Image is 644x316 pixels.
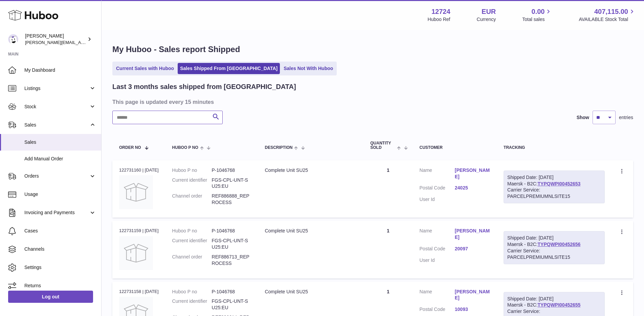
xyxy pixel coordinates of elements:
dt: Current identifier [172,177,212,190]
span: Order No [119,145,141,150]
img: sebastian@ffern.co [8,34,18,44]
dd: FGS-CPL-UNT-SU25:EU [212,238,251,250]
span: Add Manual Order [24,156,96,162]
dt: Name [420,167,455,182]
div: Tracking [504,145,605,150]
span: Description [265,145,292,150]
dd: P-1046768 [212,228,251,234]
h2: Last 3 months sales shipped from [GEOGRAPHIC_DATA] [112,82,296,91]
span: Returns [24,283,96,289]
a: TYPQWPI00452655 [538,302,581,308]
img: no-photo.jpg [119,175,153,209]
div: Complete Unit SU25 [265,289,357,295]
span: My Dashboard [24,67,96,73]
span: Quantity Sold [370,141,395,150]
a: 24025 [455,185,490,191]
td: 1 [363,221,413,278]
span: AVAILABLE Stock Total [579,16,636,23]
a: 10093 [455,306,490,313]
div: Carrier Service: PARCELPREMIUMNLSITE15 [507,248,601,261]
dt: Huboo P no [172,167,212,174]
a: Log out [8,291,93,303]
div: 122731160 | [DATE] [119,167,159,173]
dt: Huboo P no [172,289,212,295]
dt: Name [420,228,455,242]
dd: FGS-CPL-UNT-SU25:EU [212,298,251,311]
div: Shipped Date: [DATE] [507,235,601,241]
h1: My Huboo - Sales report Shipped [112,44,633,55]
a: TYPQWPI00452653 [538,181,581,186]
div: [PERSON_NAME] [25,33,86,46]
dt: User Id [420,196,455,203]
img: no-photo.jpg [119,236,153,270]
div: Shipped Date: [DATE] [507,296,601,302]
dt: Name [420,289,455,303]
span: Huboo P no [172,145,198,150]
span: Settings [24,264,96,271]
a: 407,115.00 AVAILABLE Stock Total [579,7,636,23]
strong: EUR [482,7,496,16]
div: Maersk - B2C: [504,231,605,264]
dt: Channel order [172,193,212,206]
strong: 12724 [431,7,450,16]
span: 0.00 [532,7,545,16]
span: [PERSON_NAME][EMAIL_ADDRESS][DOMAIN_NAME] [25,40,136,45]
div: 122731158 | [DATE] [119,289,159,295]
dt: Current identifier [172,298,212,311]
span: Sales [24,122,89,128]
div: Carrier Service: PARCELPREMIUMNLSITE15 [507,187,601,200]
a: Sales Shipped From [GEOGRAPHIC_DATA] [178,63,280,74]
span: 407,115.00 [594,7,628,16]
a: Current Sales with Huboo [114,63,176,74]
dt: Postal Code [420,246,455,254]
span: Sales [24,139,96,145]
td: 1 [363,160,413,218]
dd: P-1046768 [212,289,251,295]
span: entries [619,114,633,121]
div: 122731159 | [DATE] [119,228,159,234]
label: Show [577,114,589,121]
span: Stock [24,104,89,110]
span: Channels [24,246,96,252]
div: Currency [477,16,496,23]
span: Orders [24,173,89,179]
dt: Current identifier [172,238,212,250]
span: Cases [24,228,96,234]
span: Listings [24,85,89,92]
dt: Postal Code [420,185,455,193]
div: Maersk - B2C: [504,171,605,204]
div: Complete Unit SU25 [265,228,357,234]
a: 20097 [455,246,490,252]
a: TYPQWPI00452656 [538,242,581,247]
div: Customer [420,145,490,150]
dd: P-1046768 [212,167,251,174]
dt: User Id [420,257,455,264]
span: Invoicing and Payments [24,209,89,216]
div: Complete Unit SU25 [265,167,357,174]
div: Huboo Ref [428,16,450,23]
a: Sales Not With Huboo [281,63,335,74]
a: [PERSON_NAME] [455,289,490,301]
a: [PERSON_NAME] [455,167,490,180]
dd: FGS-CPL-UNT-SU25:EU [212,177,251,190]
dt: Huboo P no [172,228,212,234]
span: Total sales [522,16,552,23]
div: Shipped Date: [DATE] [507,174,601,181]
dd: REF886713_REPROCESS [212,254,251,267]
dt: Channel order [172,254,212,267]
h3: This page is updated every 15 minutes [112,98,631,106]
a: 0.00 Total sales [522,7,552,23]
dd: REF886888_REPROCESS [212,193,251,206]
a: [PERSON_NAME] [455,228,490,241]
dt: Postal Code [420,306,455,314]
span: Usage [24,191,96,198]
